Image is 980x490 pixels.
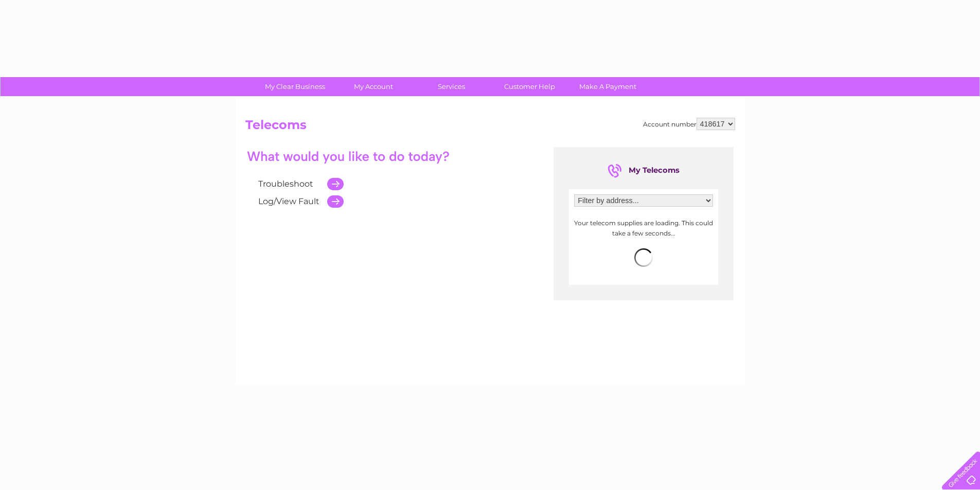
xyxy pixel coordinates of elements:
[258,179,313,189] a: Troubleshoot
[331,77,416,96] a: My Account
[643,118,735,130] div: Account number
[634,248,653,267] img: loading
[409,77,494,96] a: Services
[253,77,337,96] a: My Clear Business
[608,162,680,179] div: My Telecoms
[487,77,572,96] a: Customer Help
[565,77,650,96] a: Make A Payment
[245,118,735,137] h2: Telecoms
[258,196,319,206] a: Log/View Fault
[574,218,713,238] p: Your telecom supplies are loading. This could take a few seconds...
